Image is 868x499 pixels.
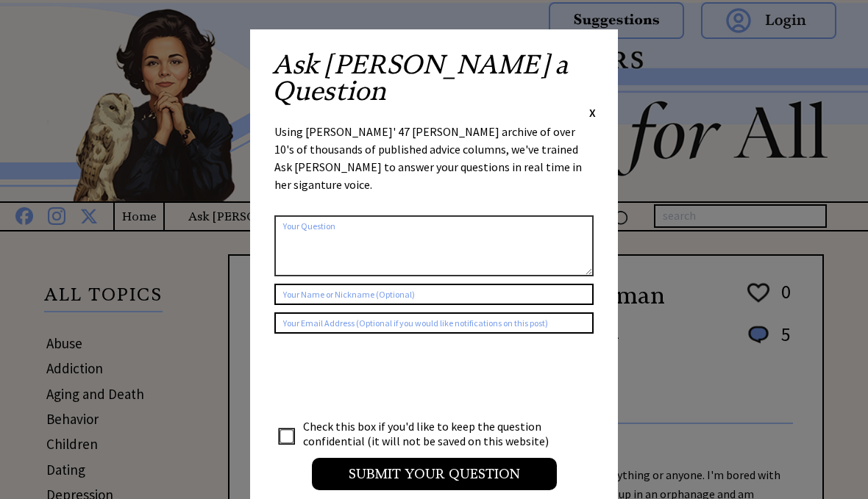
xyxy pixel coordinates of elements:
h2: Ask [PERSON_NAME] a Question [272,51,596,104]
div: Using [PERSON_NAME]' 47 [PERSON_NAME] archive of over 10's of thousands of published advice colum... [274,123,594,208]
input: Submit your Question [312,458,557,490]
input: Your Name or Nickname (Optional) [274,284,594,305]
td: Check this box if you'd like to keep the question confidential (it will not be saved on this webs... [302,418,563,449]
span: X [589,105,596,120]
input: Your Email Address (Optional if you would like notifications on this post) [274,312,594,334]
iframe: reCAPTCHA [274,348,498,406]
